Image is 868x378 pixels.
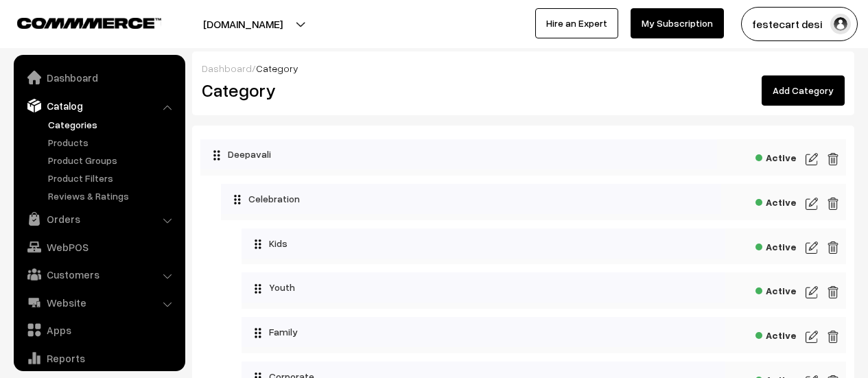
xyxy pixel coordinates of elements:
a: Dashboard [17,65,180,90]
a: Add Category [762,75,845,106]
span: Active [755,281,797,298]
span: Active [755,192,797,209]
span: Category [256,62,298,74]
div: Celebration [221,184,721,214]
div: / [202,61,845,75]
a: Catalog [17,93,180,118]
img: edit [806,239,818,256]
img: edit [806,196,818,212]
img: drag [254,283,262,294]
h2: Category [202,80,513,101]
a: WebPOS [17,235,180,259]
img: edit [806,329,818,345]
img: edit [827,151,839,167]
img: drag [254,239,262,250]
img: edit [827,284,839,300]
a: Reports [17,346,180,370]
span: Active [755,147,797,165]
div: Youth [242,272,725,303]
a: My Subscription [631,8,724,38]
div: Deepavali [200,139,717,169]
button: festecart desi [741,7,858,41]
a: Hire an Expert [535,8,618,38]
img: drag [233,194,242,205]
div: Kids [242,228,725,259]
a: Apps [17,318,180,342]
img: user [830,14,851,34]
div: Family [242,317,725,347]
img: edit [806,151,818,167]
img: edit [827,329,839,345]
img: edit [827,196,839,212]
span: Active [755,237,797,254]
a: Dashboard [202,62,252,74]
a: Customers [17,262,180,287]
a: Product Filters [45,171,180,185]
a: Products [45,135,180,150]
button: [DOMAIN_NAME] [155,7,331,41]
button: Collapse [200,139,214,165]
a: Reviews & Ratings [45,189,180,203]
span: Active [755,325,797,342]
img: edit [806,284,818,300]
a: Categories [45,117,180,132]
a: COMMMERCE [17,14,137,30]
a: Product Groups [45,153,180,167]
img: drag [213,150,221,161]
img: COMMMERCE [17,18,161,28]
a: Website [17,290,180,315]
img: drag [254,327,262,338]
img: edit [827,239,839,256]
a: Orders [17,206,180,231]
button: Collapse [221,184,235,210]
